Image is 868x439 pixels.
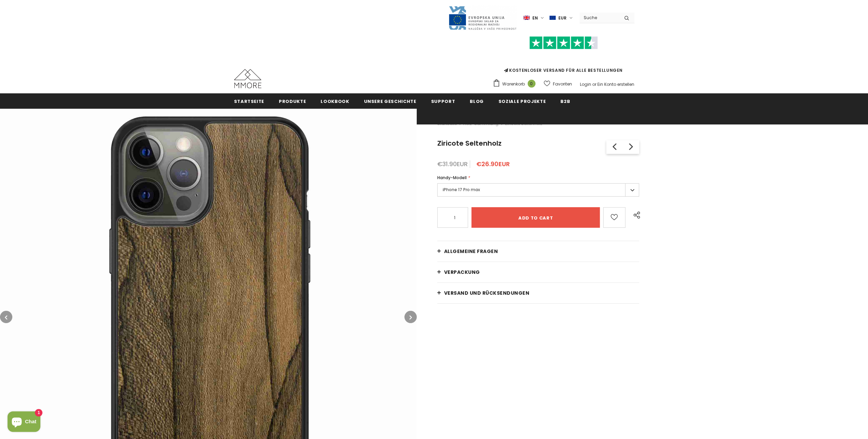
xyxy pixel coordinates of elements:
a: Soziale Projekte [498,93,546,109]
input: Search Site [580,13,619,23]
a: Startseite [234,93,264,109]
a: Support [431,93,455,109]
a: Ein Konto erstellen [597,81,634,87]
span: EUR [558,15,567,22]
span: 0 [528,80,535,88]
img: Vertrauen Sie Pilot Stars [529,36,598,50]
span: €31.90EUR [437,160,468,168]
span: B2B [560,98,570,105]
img: i-lang-1.png [523,15,530,21]
a: Unsere Geschichte [364,93,416,109]
span: VERPACKUNG [444,269,480,276]
span: Warenkorb [502,81,525,88]
span: Startseite [234,98,264,105]
a: Produkte [279,93,306,109]
a: Favoriten [544,78,572,90]
span: Unsere Geschichte [364,98,416,105]
span: Support [431,98,455,105]
span: Produkte [279,98,306,105]
span: Blog [470,98,484,105]
a: Lookbook [321,93,349,109]
span: Soziale Projekte [498,98,546,105]
span: Handy-Modell [437,175,467,181]
a: Allgemeine Fragen [437,241,639,262]
label: iPhone 17 Pro max [437,183,639,197]
span: KOSTENLOSER VERSAND FÜR ALLE BESTELLUNGEN [493,39,634,73]
a: Versand und Rücksendungen [437,283,639,303]
span: Lookbook [321,98,349,105]
img: MMORE Cases [234,69,261,88]
a: VERPACKUNG [437,262,639,282]
span: Ziricote Seltenholz [437,138,502,148]
span: Favoriten [553,81,572,88]
a: Login [580,81,591,87]
inbox-online-store-chat: Shopify online store chat [5,411,42,434]
span: €26.90EUR [476,160,510,168]
input: Add to cart [471,207,600,228]
iframe: Customer reviews powered by Trustpilot [493,49,634,67]
a: B2B [560,93,570,109]
span: Allgemeine Fragen [444,248,498,255]
span: Versand und Rücksendungen [444,290,530,296]
span: en [532,15,538,22]
a: Javni Razpis [448,15,517,21]
img: Javni Razpis [448,5,517,30]
a: Blog [470,93,484,109]
span: or [592,81,596,87]
a: Warenkorb 0 [493,79,539,89]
